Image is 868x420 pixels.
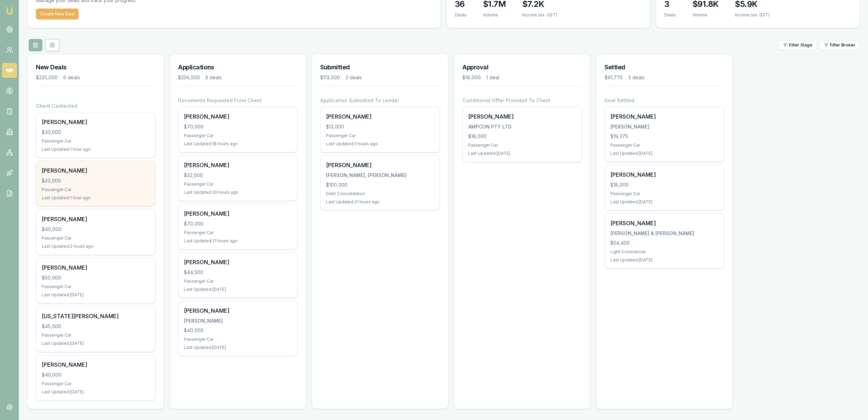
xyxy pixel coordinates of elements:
div: Passenger Car [184,133,292,138]
span: Filter Stage [789,42,812,48]
div: Last Updated: [DATE] [42,341,150,346]
div: [PERSON_NAME] [184,112,292,121]
div: Volume [692,12,718,18]
div: Passenger Car [42,284,150,289]
button: Filter Broker [819,40,860,50]
button: Filter Stage [778,40,817,50]
div: Passenger Car [42,138,150,144]
h4: Conditional Offer Provided To Client [462,97,582,104]
div: Passenger Car [610,143,718,148]
div: Deals [455,12,466,18]
div: Passenger Car [468,143,576,148]
div: $100,000 [326,181,434,188]
div: Debt Consolidation [326,191,434,197]
div: Passenger Car [184,230,292,235]
div: $113,000 [320,74,340,81]
div: Passenger Car [42,235,150,241]
div: Last Updated: 18 hours ago [184,141,292,147]
div: Last Updated: [DATE] [184,345,292,350]
div: Passenger Car [184,181,292,187]
h4: Application Submitted To Lender [320,97,440,104]
div: Last Updated: 1 hour ago [42,147,150,152]
div: Last Updated: [DATE] [42,389,150,395]
div: [PERSON_NAME] [326,161,434,169]
div: Last Updated: [DATE] [610,199,718,205]
div: 6 deals [63,74,80,81]
div: 1 deal [486,74,499,81]
h4: Documents Requested From Client [178,97,298,104]
div: [PERSON_NAME] [610,123,718,130]
div: Last Updated: [DATE] [468,151,576,156]
div: [PERSON_NAME] [610,112,718,121]
div: [PERSON_NAME] [42,215,150,223]
div: [PERSON_NAME] [184,307,292,315]
div: $30,000 [42,129,150,136]
a: Create New Deal [36,9,79,19]
div: Volume [483,12,506,18]
div: $19,375 [610,133,718,140]
div: $40,000 [42,226,150,233]
div: $18,000 [610,181,718,188]
div: Last Updated: [DATE] [42,292,150,298]
div: $13,000 [326,123,434,130]
div: $44,500 [184,269,292,276]
div: $18,000 [468,133,576,140]
div: $40,000 [184,327,292,334]
h4: Client Contacted [36,103,155,109]
h3: Approval [462,63,582,72]
div: 3 deals [628,74,645,81]
div: $50,000 [42,274,150,281]
div: Last Updated: 21 hours ago [184,238,292,244]
div: Deals [664,12,676,18]
div: [PERSON_NAME], [PERSON_NAME] [326,172,434,179]
div: $70,000 [184,123,292,130]
div: Last Updated: 20 hours ago [184,190,292,195]
div: Last Updated: [DATE] [610,151,718,156]
div: Last Updated: 2 hours ago [326,141,434,147]
div: $32,000 [184,172,292,179]
span: Filter Broker [830,42,855,48]
div: Income (ex. GST) [522,12,557,18]
div: $45,000 [42,323,150,330]
div: [PERSON_NAME] & [PERSON_NAME] [610,230,718,237]
div: Last Updated: [DATE] [610,257,718,263]
div: Passenger Car [42,187,150,192]
div: [PERSON_NAME] [42,166,150,175]
h3: New Deals [36,63,155,72]
div: Passenger Car [42,333,150,338]
div: [PERSON_NAME] [42,118,150,126]
div: [PERSON_NAME] [326,112,434,121]
div: [PERSON_NAME] [184,258,292,266]
img: emu-icon-u.png [5,7,14,15]
div: [PERSON_NAME] [610,171,718,179]
div: [US_STATE][PERSON_NAME] [42,312,150,320]
div: [PERSON_NAME] [468,112,576,121]
div: Passenger Car [42,381,150,387]
div: Last Updated: [DATE] [184,287,292,292]
h4: Deal Settled [605,97,724,104]
div: Income (ex. GST) [735,12,770,18]
div: 5 deals [205,74,222,81]
div: $20,000 [42,177,150,184]
div: Passenger Car [326,133,434,138]
div: $225,000 [36,74,58,81]
div: [PERSON_NAME] [184,209,292,218]
div: $18,000 [462,74,481,81]
div: AMPCON PTY LTD [468,123,576,130]
h3: Applications [178,63,298,72]
div: Passenger Car [184,337,292,342]
div: Passenger Car [610,191,718,197]
div: $40,000 [42,371,150,378]
div: $91,775 [605,74,623,81]
div: [PERSON_NAME] [184,161,292,169]
div: $256,500 [178,74,200,81]
div: Light Commercial [610,249,718,255]
div: [PERSON_NAME] [184,317,292,324]
h3: Submitted [320,63,440,72]
div: [PERSON_NAME] [42,263,150,272]
div: $70,000 [184,220,292,227]
div: Last Updated: 2 hours ago [42,244,150,249]
div: Last Updated: 21 hours ago [326,199,434,205]
div: [PERSON_NAME] [610,219,718,227]
div: [PERSON_NAME] [42,361,150,369]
